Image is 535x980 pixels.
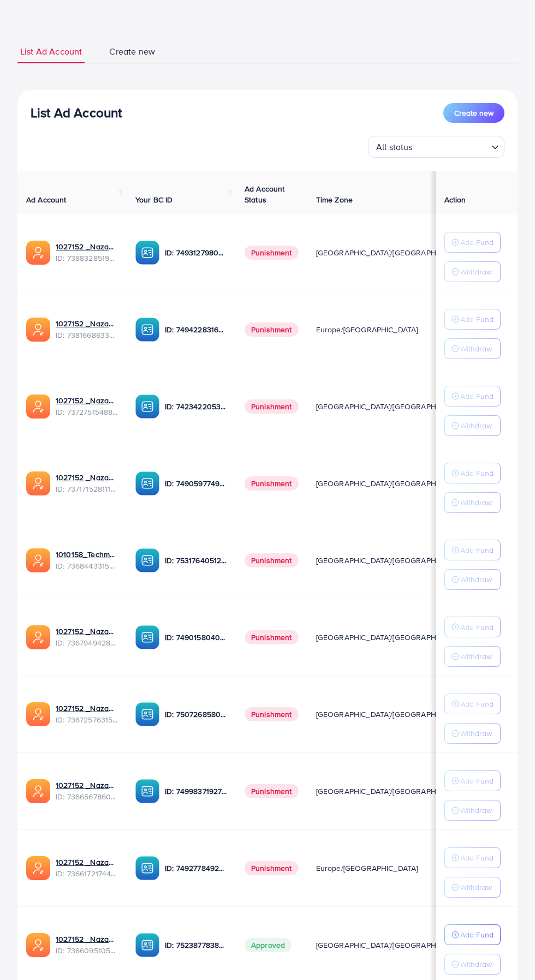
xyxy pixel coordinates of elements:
img: ic-ba-acc.ded83a64.svg [135,471,159,495]
img: ic-ba-acc.ded83a64.svg [135,702,159,726]
p: Add Fund [460,313,494,326]
span: [GEOGRAPHIC_DATA]/[GEOGRAPHIC_DATA] [316,632,468,643]
span: ID: 7368443315504726017 [56,560,118,571]
p: Withdraw [460,419,492,432]
span: Punishment [245,707,299,721]
p: Withdraw [460,804,492,817]
p: Add Fund [460,543,494,557]
a: 1027152 _Nazaagency_003 [56,626,118,637]
span: ID: 7381668633665093648 [56,330,118,340]
div: <span class='underline'>1010158_Techmanistan pk acc_1715599413927</span></br>7368443315504726017 [56,549,118,571]
p: Withdraw [460,496,492,509]
a: 1027152 _Nazaagency_007 [56,395,118,406]
div: <span class='underline'>1027152 _Nazaagency_003</span></br>7367949428067450896 [56,626,118,648]
button: Withdraw [444,492,501,513]
span: Punishment [245,476,299,491]
span: Approved [245,938,292,952]
button: Withdraw [444,954,501,975]
button: Withdraw [444,800,501,821]
span: Punishment [245,246,299,260]
p: Add Fund [460,928,494,941]
button: Add Fund [444,463,501,483]
img: ic-ba-acc.ded83a64.svg [135,318,159,342]
p: ID: 7492778492849930241 [165,862,227,875]
p: Withdraw [460,342,492,355]
img: ic-ads-acc.e4c84228.svg [26,318,50,342]
a: 1027152 _Nazaagency_04 [56,472,118,483]
button: Add Fund [444,694,501,714]
p: Withdraw [460,650,492,663]
img: ic-ads-acc.e4c84228.svg [26,933,50,957]
button: Add Fund [444,924,501,945]
p: Add Fund [460,620,494,634]
a: 1027152 _Nazaagency_016 [56,703,118,714]
p: ID: 7499837192777400321 [165,785,227,798]
div: <span class='underline'>1027152 _Nazaagency_0051</span></br>7366567860828749825 [56,780,118,802]
span: ID: 7388328519014645761 [56,253,118,264]
p: ID: 7494228316518858759 [165,323,227,336]
img: ic-ba-acc.ded83a64.svg [135,548,159,572]
p: ID: 7507268580682137618 [165,708,227,721]
button: Add Fund [444,232,501,253]
span: Punishment [245,322,299,337]
div: <span class='underline'>1027152 _Nazaagency_023</span></br>7381668633665093648 [56,318,118,340]
p: Add Fund [460,851,494,864]
input: Search for option [416,137,487,155]
span: ID: 7372751548805726224 [56,407,118,417]
span: [GEOGRAPHIC_DATA]/[GEOGRAPHIC_DATA] [316,940,468,951]
img: ic-ads-acc.e4c84228.svg [26,471,50,495]
span: ID: 7367949428067450896 [56,637,118,648]
button: Add Fund [444,770,501,791]
div: <span class='underline'>1027152 _Nazaagency_04</span></br>7371715281112170513 [56,472,118,494]
img: ic-ba-acc.ded83a64.svg [135,933,159,957]
div: <span class='underline'>1027152 _Nazaagency_007</span></br>7372751548805726224 [56,395,118,417]
a: 1027152 _Nazaagency_019 [56,241,118,252]
span: Time Zone [316,194,353,205]
p: ID: 7531764051207716871 [165,554,227,567]
span: Punishment [245,553,299,567]
p: ID: 7423422053648285697 [165,400,227,413]
span: Europe/[GEOGRAPHIC_DATA] [316,324,418,335]
span: [GEOGRAPHIC_DATA]/[GEOGRAPHIC_DATA] [316,401,468,412]
p: Add Fund [460,390,494,403]
button: Add Fund [444,309,501,330]
p: Add Fund [460,697,494,710]
p: ID: 7523877838957576209 [165,939,227,952]
button: Withdraw [444,569,501,590]
a: 1027152 _Nazaagency_006 [56,934,118,945]
span: Punishment [245,630,299,644]
button: Withdraw [444,261,501,282]
span: [GEOGRAPHIC_DATA]/[GEOGRAPHIC_DATA] [316,786,468,797]
button: Add Fund [444,540,501,560]
span: Create new [454,107,494,118]
div: <span class='underline'>1027152 _Nazaagency_006</span></br>7366095105679261697 [56,934,118,956]
span: [GEOGRAPHIC_DATA]/[GEOGRAPHIC_DATA] [316,478,468,489]
span: [GEOGRAPHIC_DATA]/[GEOGRAPHIC_DATA] [316,555,468,566]
img: ic-ba-acc.ded83a64.svg [135,856,159,880]
span: List Ad Account [20,45,82,58]
img: ic-ads-acc.e4c84228.svg [26,548,50,572]
p: Withdraw [460,958,492,971]
h3: List Ad Account [31,105,122,121]
span: ID: 7371715281112170513 [56,483,118,494]
a: 1010158_Techmanistan pk acc_1715599413927 [56,549,118,560]
span: Europe/[GEOGRAPHIC_DATA] [316,863,418,874]
button: Add Fund [444,617,501,637]
span: ID: 7366172174454882305 [56,868,118,879]
img: ic-ba-acc.ded83a64.svg [135,241,159,265]
p: ID: 7490597749134508040 [165,477,227,490]
a: 1027152 _Nazaagency_018 [56,857,118,868]
span: ID: 7366567860828749825 [56,791,118,802]
p: Add Fund [460,467,494,480]
img: ic-ads-acc.e4c84228.svg [26,779,50,803]
button: Withdraw [444,877,501,898]
img: ic-ads-acc.e4c84228.svg [26,625,50,649]
div: <span class='underline'>1027152 _Nazaagency_016</span></br>7367257631523782657 [56,703,118,725]
div: <span class='underline'>1027152 _Nazaagency_019</span></br>7388328519014645761 [56,241,118,264]
button: Withdraw [444,415,501,436]
span: Ad Account [26,194,67,205]
span: [GEOGRAPHIC_DATA]/[GEOGRAPHIC_DATA] [316,709,468,720]
div: Search for option [368,136,504,158]
img: ic-ads-acc.e4c84228.svg [26,856,50,880]
img: ic-ads-acc.e4c84228.svg [26,702,50,726]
